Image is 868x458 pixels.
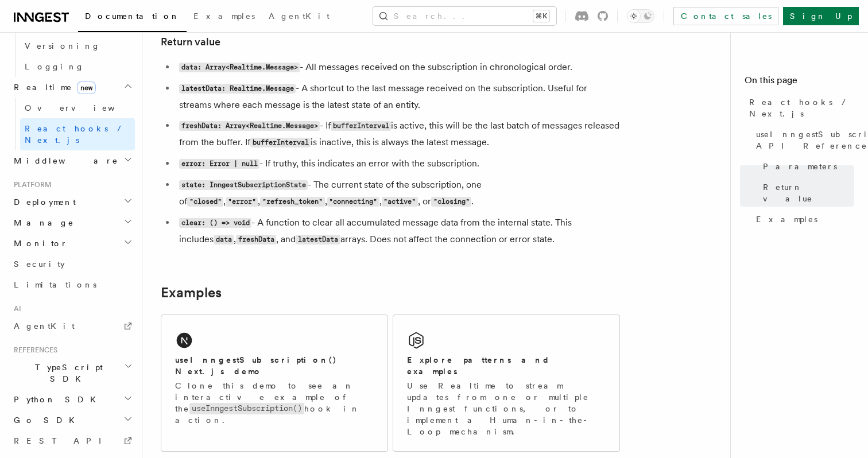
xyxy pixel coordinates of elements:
span: Documentation [85,11,180,21]
span: Limitations [14,280,96,289]
span: Middleware [9,155,118,166]
span: Manage [9,217,74,228]
p: Clone this demo to see an interactive example of the hook in action. [175,380,374,426]
button: Search...⌘K [373,7,556,25]
span: Examples [193,11,255,21]
code: latestData [296,235,340,244]
a: REST API [9,430,135,451]
a: Examples [187,3,262,31]
a: Examples [751,209,854,230]
a: Examples [161,285,222,301]
a: Sign Up [783,7,859,25]
code: "refresh_token" [260,197,324,207]
a: React hooks / Next.js [745,92,854,124]
a: AgentKit [9,316,135,336]
a: Documentation [78,3,187,32]
span: Parameters [763,161,837,172]
code: "closed" [187,197,223,207]
h2: useInngestSubscription() Next.js demo [175,354,374,377]
span: new [77,81,96,94]
a: Security [9,254,135,274]
a: Return value [758,177,854,209]
a: Logging [20,56,135,77]
h4: On this page [745,73,854,92]
code: "connecting" [327,197,379,207]
span: Return value [763,181,854,204]
code: bufferInterval [250,138,311,148]
button: Middleware [9,150,135,171]
span: Go SDK [9,414,82,426]
a: Parameters [758,156,854,177]
h2: Explore patterns and examples [407,354,606,377]
button: Monitor [9,233,135,254]
code: freshData [236,235,276,244]
span: Platform [9,180,52,189]
code: latestData: Realtime.Message [179,84,296,94]
span: Realtime [9,81,96,93]
span: Python SDK [9,394,103,405]
code: clear: () => void [179,218,251,228]
a: useInngestSubscription() Next.js demoClone this demo to see an interactive example of theuseInnge... [161,315,388,452]
button: Manage [9,212,135,233]
span: Versioning [25,41,100,51]
li: - A function to clear all accumulated message data from the internal state. This includes , , and... [176,215,620,248]
span: Examples [756,214,817,225]
code: "error" [226,197,258,207]
span: Deployment [9,196,76,208]
button: Deployment [9,192,135,212]
a: React hooks / Next.js [20,118,135,150]
span: REST API [14,436,111,445]
span: Logging [25,62,84,71]
button: TypeScript SDK [9,357,135,389]
span: Overview [25,103,143,112]
code: data: Array<Realtime.Message> [179,63,300,72]
a: Limitations [9,274,135,295]
button: Python SDK [9,389,135,410]
code: useInngestSubscription() [189,403,304,414]
a: Contact sales [673,7,778,25]
li: - If truthy, this indicates an error with the subscription. [176,156,620,172]
span: TypeScript SDK [9,362,124,385]
span: AI [9,304,21,313]
code: state: InngestSubscriptionState [179,180,308,190]
span: React hooks / Next.js [25,124,126,145]
button: Toggle dark mode [627,9,654,23]
span: React hooks / Next.js [749,96,854,119]
a: useInngestSubscription() API Reference [751,124,854,156]
span: AgentKit [14,321,75,331]
li: - All messages received on the subscription in chronological order. [176,59,620,76]
code: "active" [382,197,418,207]
a: Versioning [20,36,135,56]
span: AgentKit [269,11,330,21]
code: error: Error | null [179,159,259,169]
a: AgentKit [262,3,336,31]
a: Return value [161,34,220,50]
button: Realtimenew [9,77,135,98]
span: Monitor [9,238,68,249]
span: References [9,346,57,355]
li: - If is active, this will be the last batch of messages released from the buffer. If is inactive,... [176,118,620,151]
div: Realtimenew [9,98,135,150]
code: data [214,235,234,244]
kbd: ⌘K [533,10,549,22]
a: Explore patterns and examplesUse Realtime to stream updates from one or multiple Inngest function... [393,315,620,452]
code: freshData: Array<Realtime.Message> [179,121,320,131]
li: - A shortcut to the last message received on the subscription. Useful for streams where each mess... [176,80,620,113]
span: Security [14,259,65,269]
button: Go SDK [9,410,135,430]
a: Overview [20,98,135,118]
code: bufferInterval [331,121,391,131]
li: - The current state of the subscription, one of , , , , , or . [176,177,620,210]
p: Use Realtime to stream updates from one or multiple Inngest functions, or to implement a Human-in... [407,380,606,437]
code: "closing" [431,197,471,207]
